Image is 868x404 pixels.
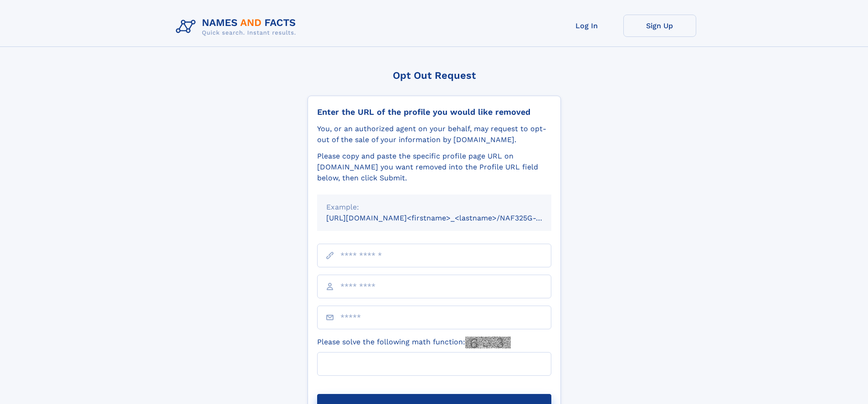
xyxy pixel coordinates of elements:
[317,123,551,145] div: You, or an authorized agent on your behalf, may request to opt-out of the sale of your informatio...
[317,151,551,184] div: Please copy and paste the specific profile page URL on [DOMAIN_NAME] you want removed into the Pr...
[623,15,696,37] a: Sign Up
[550,15,623,37] a: Log In
[326,202,542,213] div: Example:
[317,107,551,117] div: Enter the URL of the profile you would like removed
[308,70,561,81] div: Opt Out Request
[326,214,569,222] small: [URL][DOMAIN_NAME]<firstname>_<lastname>/NAF325G-xxxxxxxx
[317,337,511,348] label: Please solve the following math function:
[172,15,303,39] img: Logo Names and Facts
